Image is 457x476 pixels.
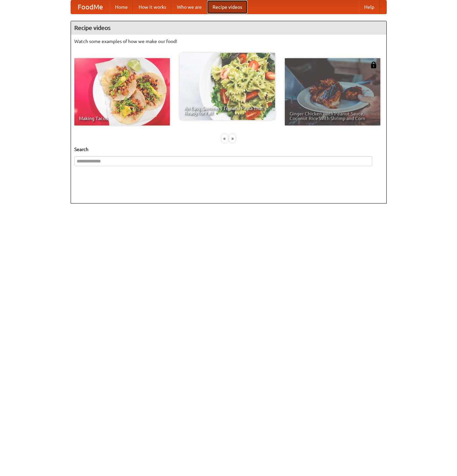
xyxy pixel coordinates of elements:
h4: Recipe videos [71,21,386,35]
a: An Easy, Summery Tomato Pasta That's Ready for Fall [180,53,275,120]
a: Making Tacos [74,58,170,125]
span: An Easy, Summery Tomato Pasta That's Ready for Fall [184,106,270,115]
a: Recipe videos [207,0,247,14]
div: « [222,134,228,143]
p: Watch some examples of how we make our food! [74,38,383,45]
a: Home [110,0,133,14]
a: Who we are [172,0,207,14]
a: FoodMe [71,0,110,14]
h5: Search [74,146,383,153]
img: 483408.png [370,62,377,68]
div: » [229,134,235,143]
a: How it works [133,0,172,14]
span: Making Tacos [79,116,165,121]
a: Help [359,0,380,14]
